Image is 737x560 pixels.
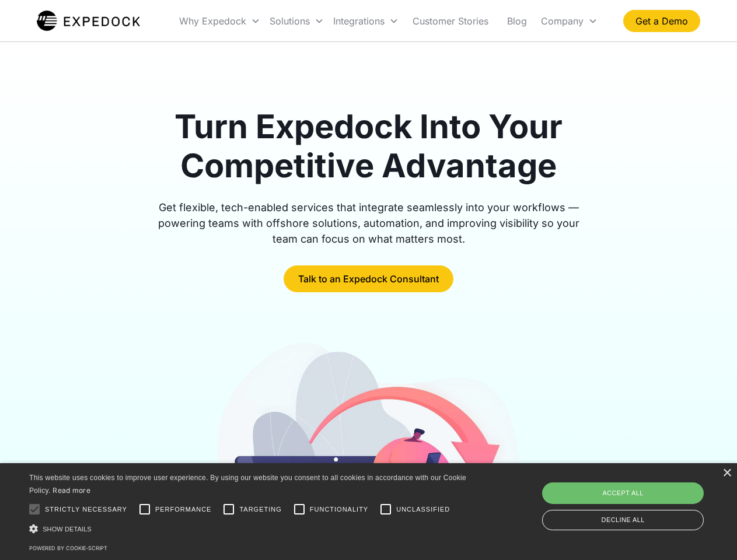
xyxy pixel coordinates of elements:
[310,505,368,514] span: Functionality
[536,1,602,41] div: Company
[43,526,92,533] span: Show details
[174,1,265,41] div: Why Expedock
[270,15,310,27] div: Solutions
[329,1,403,41] div: Integrations
[396,505,450,514] span: Unclassified
[155,505,212,514] span: Performance
[543,434,737,560] iframe: Chat Widget
[623,10,700,32] a: Get a Demo
[45,505,127,514] span: Strictly necessary
[541,15,584,27] div: Company
[145,199,593,247] div: Get flexible, tech-enabled services that integrate seamlessly into your workflows — powering team...
[37,9,140,33] img: Expedock Logo
[403,1,498,41] a: Customer Stories
[29,545,107,551] a: Powered by cookie-script
[53,486,90,495] a: Read more
[498,1,536,41] a: Blog
[179,15,246,27] div: Why Expedock
[29,474,466,495] span: This website uses cookies to improve user experience. By using our website you consent to all coo...
[37,9,140,33] a: home
[29,523,470,535] div: Show details
[239,505,281,514] span: Targeting
[284,265,453,292] a: Talk to an Expedock Consultant
[333,15,385,27] div: Integrations
[265,1,329,41] div: Solutions
[145,107,593,185] h1: Turn Expedock Into Your Competitive Advantage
